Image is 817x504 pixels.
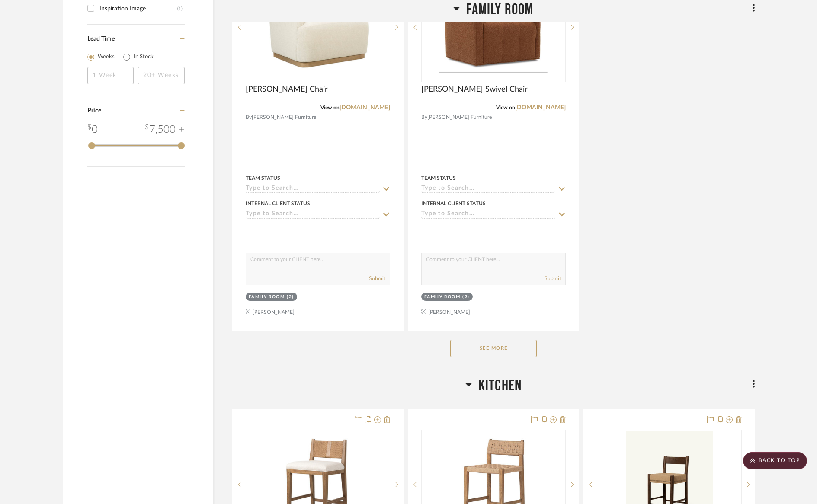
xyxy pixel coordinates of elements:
[545,274,561,282] button: Submit
[87,36,115,42] span: Lead Time
[246,185,380,193] input: Type to Search…
[246,174,280,182] div: Team Status
[145,122,185,137] div: 7,500 +
[515,105,566,111] a: [DOMAIN_NAME]
[424,294,461,300] div: Family Room
[249,294,285,300] div: Family Room
[99,2,177,16] div: Inspiration Image
[87,122,98,137] div: 0
[478,376,522,395] span: Kitchen
[421,85,528,94] span: [PERSON_NAME] Swivel Chair
[177,2,183,16] div: (1)
[496,105,515,110] span: View on
[427,113,492,121] span: [PERSON_NAME] Furniture
[421,211,555,219] input: Type to Search…
[246,200,310,207] div: Internal Client Status
[287,294,294,300] div: (2)
[87,108,101,114] span: Price
[246,85,328,94] span: [PERSON_NAME] Chair
[421,113,427,121] span: By
[87,67,134,84] input: 1 Week
[450,340,537,357] button: See More
[246,113,252,121] span: By
[138,67,185,84] input: 20+ Weeks
[462,294,470,300] div: (2)
[320,105,340,110] span: View on
[246,211,380,219] input: Type to Search…
[743,452,807,469] scroll-to-top-button: BACK TO TOP
[340,105,390,111] a: [DOMAIN_NAME]
[98,53,115,61] label: Weeks
[421,200,486,207] div: Internal Client Status
[369,274,385,282] button: Submit
[252,113,316,121] span: [PERSON_NAME] Furniture
[421,185,555,193] input: Type to Search…
[134,53,154,61] label: In Stock
[421,174,456,182] div: Team Status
